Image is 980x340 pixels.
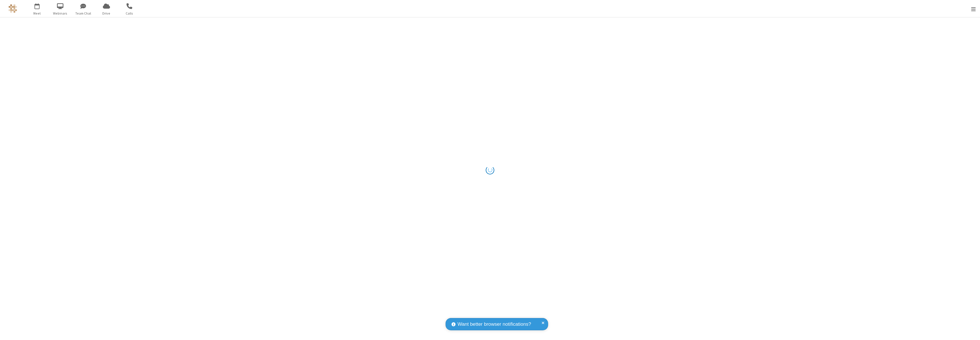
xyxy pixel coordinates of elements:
[119,11,140,16] span: Calls
[73,11,94,16] span: Team Chat
[9,4,17,13] img: QA Selenium DO NOT DELETE OR CHANGE
[96,11,117,16] span: Drive
[26,11,48,16] span: Meet
[458,321,531,328] span: Want better browser notifications?
[50,11,71,16] span: Webinars
[966,325,976,336] iframe: Chat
